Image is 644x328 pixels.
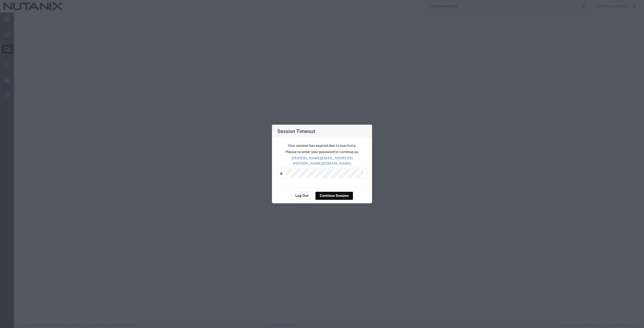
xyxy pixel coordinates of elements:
[277,143,367,148] p: Your session has expired due to inactivity.
[277,149,367,155] p: Please re-enter your password to continue as:
[291,192,313,200] button: Log Out
[277,127,315,135] h4: Session Timeout
[315,192,353,200] button: Continue Session
[277,156,367,166] p: [PERSON_NAME][EMAIL_ADDRESS][PERSON_NAME][DOMAIN_NAME]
